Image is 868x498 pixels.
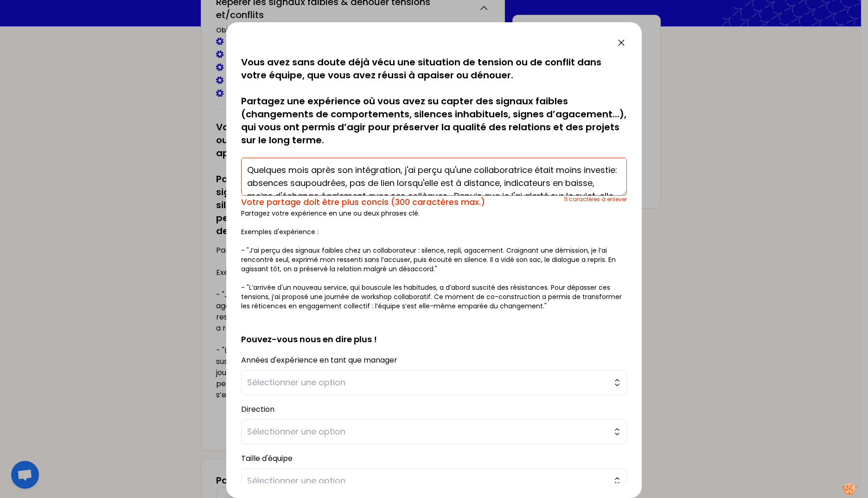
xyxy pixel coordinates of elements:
[241,209,627,311] p: Partagez votre expérience en une ou deux phrases clé. Exemples d'expérience : - "J’ai perçu des s...
[241,355,397,365] label: Années d'expérience en tant que manager
[241,56,627,147] p: Vous avez sans doute déjà vécu une situation de tension ou de conflit dans votre équipe, que vous...
[241,468,627,493] button: Sélectionner une option
[564,196,627,209] div: 11 caractères à enlever
[241,318,627,346] h2: Pouvez-vous nous en dire plus !
[241,196,564,209] div: Votre partage doit être plus concis (300 caractères max.)
[241,453,293,464] label: Taille d'équipe
[247,474,608,487] span: Sélectionner une option
[241,419,627,444] button: Sélectionner une option
[241,404,274,415] label: Direction
[241,158,627,196] textarea: Quelques mois après son intégration, j'ai perçu qu'une collaboratrice était moins investie: absen...
[247,425,608,438] span: Sélectionner une option
[241,370,627,395] button: Sélectionner une option
[247,376,608,389] span: Sélectionner une option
